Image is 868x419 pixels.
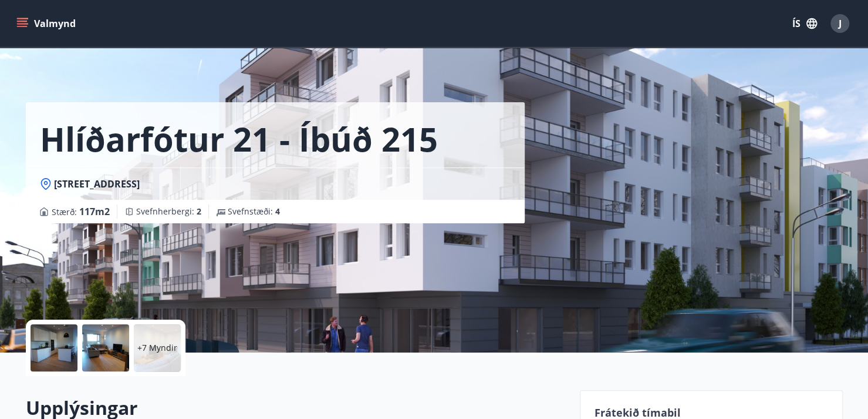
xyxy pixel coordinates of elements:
[136,206,201,217] span: Svefnherbergi :
[14,13,80,34] button: menu
[40,116,438,161] h1: Hlíðarfótur 21 - íbúð 215
[826,9,854,38] button: J
[79,205,110,218] span: 117 m2
[839,17,842,30] span: J
[52,205,110,219] span: Stærð :
[228,206,280,217] span: Svefnstæði :
[54,177,140,190] span: [STREET_ADDRESS]
[786,13,823,34] button: ÍS
[197,206,201,217] span: 2
[137,342,177,354] p: +7 Myndir
[275,206,280,217] span: 4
